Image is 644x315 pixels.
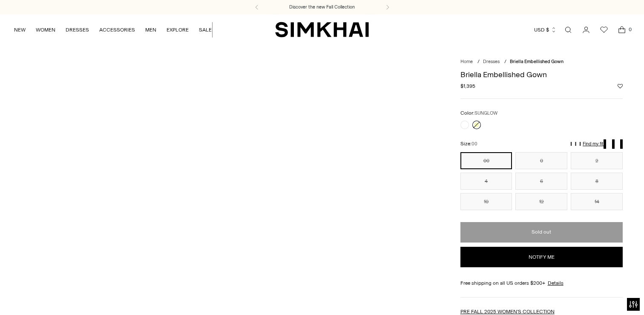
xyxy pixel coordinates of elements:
button: 8 [571,173,623,190]
span: 0 [626,26,634,33]
a: Go to the account page [578,21,595,38]
span: 00 [471,141,477,147]
div: Free shipping on all US orders $200+ [460,279,623,287]
label: Size: [460,140,477,148]
button: Notify me [460,247,623,267]
a: Open cart modal [613,21,630,38]
a: SALE [199,20,212,39]
span: Briella Embellished Gown [510,59,563,64]
a: DRESSES [66,20,89,39]
button: 0 [515,152,567,169]
button: 12 [515,193,567,210]
a: NEW [14,20,26,39]
a: Home [460,59,473,64]
h1: Briella Embellished Gown [460,71,623,78]
a: Details [548,279,563,287]
button: USD $ [534,20,557,39]
button: 10 [460,193,512,210]
a: EXPLORE [167,20,189,39]
a: PRE FALL 2025 WOMEN'S COLLECTION [460,309,555,315]
a: MEN [145,20,156,39]
label: Color: [460,109,497,117]
button: 4 [460,173,512,190]
button: 00 [460,152,512,169]
a: WOMEN [36,20,55,39]
div: / [504,58,506,66]
button: 14 [571,193,623,210]
nav: breadcrumbs [460,58,623,66]
a: Dresses [483,59,500,64]
button: Add to Wishlist [618,84,623,89]
button: 2 [571,152,623,169]
span: $1,395 [460,82,475,90]
a: ACCESSORIES [99,20,135,39]
button: 6 [515,173,567,190]
a: Open search modal [560,21,577,38]
span: SUNGLOW [474,110,497,116]
div: / [477,58,480,66]
a: SIMKHAI [275,21,369,38]
a: Wishlist [595,21,612,38]
a: Discover the new Fall Collection [289,4,355,11]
